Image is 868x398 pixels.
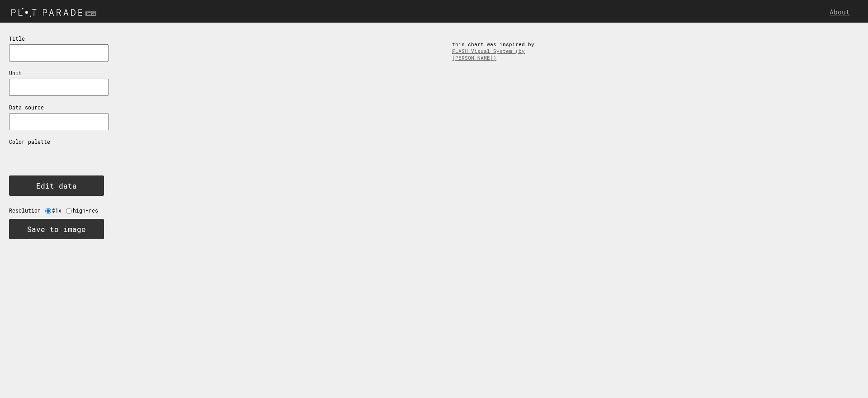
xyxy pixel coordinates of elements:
[9,138,108,145] p: Color palette
[52,207,66,214] label: @1x
[9,70,108,76] p: Unit
[9,104,108,111] p: Data source
[73,207,103,214] label: high-res
[9,219,104,239] button: Save to image
[443,32,552,70] div: this chart was inspired by
[452,47,525,61] a: FLASH Visual System (by [PERSON_NAME])
[9,175,104,196] button: Edit data
[830,8,854,16] a: About
[9,35,108,42] p: Title
[9,207,45,214] label: Resolution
